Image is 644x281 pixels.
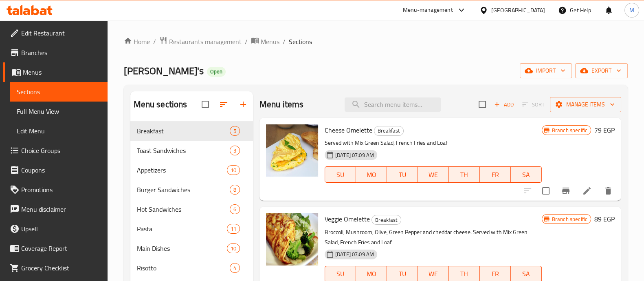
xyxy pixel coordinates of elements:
[514,268,538,280] span: SA
[328,169,353,181] span: SU
[137,263,230,273] span: Risotto
[3,62,108,82] a: Menus
[227,243,240,253] div: items
[230,146,240,155] div: items
[130,258,253,278] div: Risotto4
[137,204,230,214] span: Hot Sandwiches
[328,268,353,280] span: SU
[130,219,253,239] div: Pasta11
[514,169,538,181] span: SA
[594,213,615,225] h6: 89 EGP
[130,199,253,219] div: Hot Sandwiches6
[21,165,101,175] span: Coupons
[374,126,404,136] div: Breakfast
[345,97,441,112] input: search
[124,62,204,80] span: [PERSON_NAME]'s
[230,263,240,273] div: items
[207,67,226,77] div: Open
[227,225,240,233] span: 11
[197,96,214,113] span: Select all sections
[17,126,101,136] span: Edit Menu
[493,100,515,109] span: Add
[325,227,542,248] p: Broccoli, Mushroom, Olive, Green Pepper and cheddar cheese. Served with Mix Green Salad, French F...
[372,215,401,225] span: Breakfast
[23,67,101,77] span: Menus
[21,48,101,58] span: Branches
[21,146,101,155] span: Choice Groups
[21,243,101,253] span: Coverage Report
[137,126,230,136] span: Breakfast
[283,37,286,46] li: /
[421,268,446,280] span: WE
[10,82,108,102] a: Sections
[511,166,542,183] button: SA
[3,43,108,62] a: Branches
[21,28,101,38] span: Edit Restaurant
[556,100,615,110] span: Manage items
[230,204,240,214] div: items
[3,199,108,219] a: Menu disclaimer
[491,98,517,111] button: Add
[137,224,227,234] span: Pasta
[266,124,318,177] img: Cheese Omelette
[520,63,572,78] button: import
[3,160,108,180] a: Coupons
[3,258,108,278] a: Grocery Checklist
[371,215,401,225] div: Breakfast
[17,87,101,97] span: Sections
[227,245,240,252] span: 10
[137,185,230,195] span: Burger Sandwiches
[17,106,101,116] span: Full Menu View
[598,181,618,201] button: delete
[21,185,101,195] span: Promotions
[21,224,101,234] span: Upsell
[130,141,253,160] div: Toast Sandwiches3
[325,213,370,225] span: Veggie Omelette
[325,138,542,148] p: Served with Mix Green Salad, French Fries and Loaf
[10,102,108,121] a: Full Menu View
[214,95,233,114] span: Sort sections
[134,98,187,111] h2: Menu sections
[227,165,240,175] div: items
[332,250,377,258] span: [DATE] 07:09 AM
[549,215,591,223] span: Branch specific
[3,23,108,43] a: Edit Restaurant
[130,180,253,199] div: Burger Sandwiches8
[261,37,279,46] span: Menus
[227,224,240,234] div: items
[207,68,226,75] span: Open
[169,37,242,46] span: Restaurants management
[359,268,384,280] span: MO
[449,166,480,183] button: TH
[582,186,592,196] a: Edit menu item
[159,36,242,47] a: Restaurants management
[10,121,108,141] a: Edit Menu
[526,66,565,76] span: import
[594,124,615,136] h6: 79 EGP
[452,169,477,181] span: TH
[421,169,446,181] span: WE
[233,95,253,114] button: Add section
[549,126,591,134] span: Branch specific
[266,213,318,266] img: Veggie Omelette
[390,268,415,280] span: TU
[491,6,545,15] div: [GEOGRAPHIC_DATA]
[230,206,240,213] span: 6
[359,169,384,181] span: MO
[137,146,230,155] div: Toast Sandwiches
[556,181,576,201] button: Branch-specific-item
[259,98,304,111] h2: Menu items
[483,268,508,280] span: FR
[124,36,628,47] nav: breadcrumb
[130,121,253,141] div: Breakfast5
[230,127,240,135] span: 5
[137,165,227,175] span: Appetizers
[230,126,240,136] div: items
[483,169,508,181] span: FR
[289,37,312,46] span: Sections
[137,243,227,253] span: Main Dishes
